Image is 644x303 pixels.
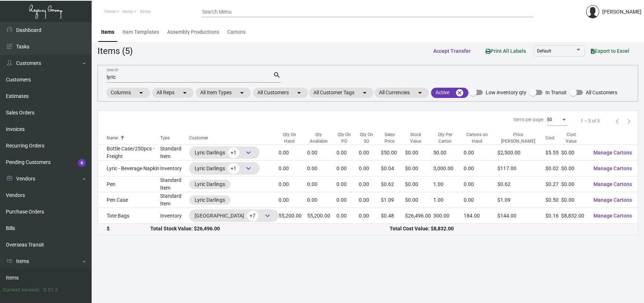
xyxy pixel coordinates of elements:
div: Qty Per Carton [433,131,457,145]
div: Items (5) [97,44,133,58]
div: Cost Value [561,131,581,145]
td: 0.00 [336,176,359,192]
td: Bottle Case/250pcs - Freight [98,145,160,161]
td: $0.02 [545,161,561,176]
div: Qty On PO [336,131,359,145]
td: 0.00 [307,176,336,192]
span: keyboard_arrow_down [263,211,272,220]
div: Assembly Productions [167,28,219,36]
div: Cost Value [561,131,588,145]
td: $26,496.00 [405,208,434,224]
td: $0.00 [561,192,588,208]
button: Accept Transfer [427,44,476,58]
button: Manage Cartons [588,162,638,175]
mat-chip: All Customer Tags [309,88,373,98]
span: 50 [547,117,552,122]
td: Inventory [160,161,189,176]
div: Type [160,135,170,141]
td: 0.00 [359,161,381,176]
td: 55,200.00 [279,208,307,224]
mat-icon: arrow_drop_down [295,88,303,97]
div: Current version: [3,286,40,294]
div: Cost [545,135,555,141]
button: Manage Cartons [588,146,638,159]
span: Export to Excel [591,48,629,54]
td: $144.00 [497,208,545,224]
td: 0.00 [464,145,498,161]
span: In Transit [545,88,567,97]
td: 0.00 [336,145,359,161]
mat-icon: arrow_drop_down [416,88,424,97]
th: Customer [189,131,279,145]
div: Items [101,28,114,36]
mat-icon: arrow_drop_down [137,88,146,97]
div: Total Stock Value: $26,496.00 [150,225,390,233]
td: $0.00 [405,192,434,208]
td: 55,200.00 [307,208,336,224]
div: $ [107,225,150,233]
td: $0.27 [545,176,561,192]
button: Next page [623,115,635,127]
td: 0.00 [307,192,336,208]
td: 0.00 [279,161,307,176]
div: Sales Price [381,131,405,145]
div: Qty On Hand [279,131,301,145]
div: Qty Per Carton [433,131,463,145]
mat-chip: All Reps [152,88,194,98]
td: $50.00 [381,145,405,161]
span: Manage Cartons [593,181,632,187]
td: 3,000.00 [433,161,463,176]
td: 0.00 [359,192,381,208]
td: $0.00 [561,161,588,176]
div: Qty Available [307,131,330,145]
button: Manage Cartons [588,209,638,222]
td: $0.00 [405,161,434,176]
td: 0.00 [336,192,359,208]
td: 1.00 [433,192,463,208]
div: [GEOGRAPHIC_DATA] [195,210,273,221]
td: $0.04 [381,161,405,176]
span: +1 [228,147,239,158]
div: Type [160,135,189,141]
div: Price [PERSON_NAME] [497,131,545,145]
td: Standard Item [160,145,189,161]
td: 50.00 [433,145,463,161]
mat-chip: Active [431,88,468,98]
span: keyboard_arrow_down [244,164,253,173]
span: Low inventory qty [486,88,526,97]
td: $117.00 [497,161,545,176]
td: $0.62 [381,176,405,192]
div: Cost [545,135,561,141]
td: Lyric - Beverage Napkin [98,161,160,176]
div: Item Templates [122,28,159,36]
div: Total Cost Value: $8,832.00 [390,225,629,233]
td: $2,500.00 [497,145,545,161]
td: $0.16 [545,208,561,224]
td: $5.55 [545,145,561,161]
td: 0.00 [359,176,381,192]
td: 0.00 [359,145,381,161]
td: Tote Bags [98,208,160,224]
div: Qty On SO [359,131,381,145]
span: Items [140,9,151,14]
div: Qty On PO [336,131,352,145]
span: Default [537,48,551,54]
td: Inventory [160,208,189,224]
div: Stock Value [405,131,427,145]
button: Manage Cartons [588,178,638,191]
div: 0.51.2 [43,286,58,294]
div: Qty Available [307,131,336,145]
span: Manage Cartons [593,165,632,171]
span: All Customers [586,88,617,97]
span: Print All Labels [485,48,526,54]
mat-chip: All Currencies [375,88,429,98]
td: 0.00 [359,208,381,224]
mat-chip: All Customers [253,88,308,98]
div: Stock Value [405,131,434,145]
td: $0.50 [545,192,561,208]
button: Export to Excel [585,44,635,58]
td: 0.00 [464,176,498,192]
mat-icon: cancel [455,88,464,97]
mat-icon: search [273,71,281,80]
div: Lyric Darlings [195,180,225,188]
